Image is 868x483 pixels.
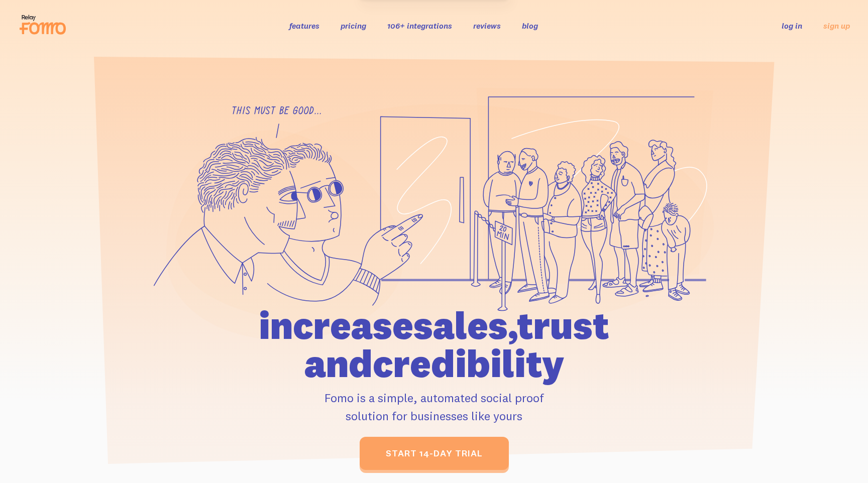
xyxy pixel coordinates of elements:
[360,437,509,470] a: start 14-day trial
[201,306,667,383] h1: increase sales, trust and credibility
[387,21,452,31] a: 106+ integrations
[522,21,538,31] a: blog
[823,21,850,31] a: sign up
[289,21,319,31] a: features
[341,21,366,31] a: pricing
[782,21,802,31] a: log in
[473,21,501,31] a: reviews
[201,389,667,425] p: Fomo is a simple, automated social proof solution for businesses like yours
